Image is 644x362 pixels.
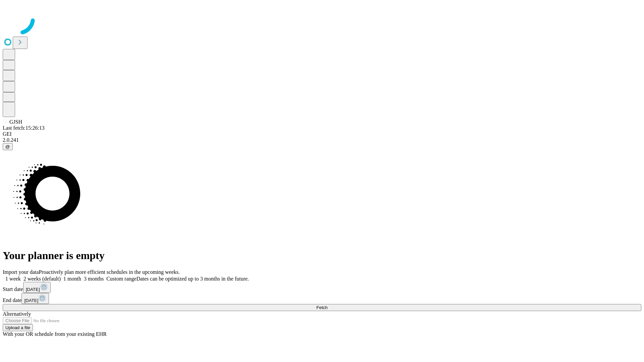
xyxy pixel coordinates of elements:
[3,269,39,275] span: Import your data
[21,293,49,304] button: [DATE]
[3,282,641,293] div: Start date
[23,276,61,282] span: 2 weeks (default)
[5,144,10,149] span: @
[3,293,641,304] div: End date
[137,276,249,282] span: Dates can be optimized up to 3 months in the future.
[39,269,180,275] span: Proactively plan more efficient schedules in the upcoming weeks.
[9,119,22,125] span: GJSH
[63,276,81,282] span: 1 month
[316,305,327,310] span: Fetch
[23,282,51,293] button: [DATE]
[3,125,45,131] span: Last fetch: 15:26:13
[3,331,107,337] span: With your OR schedule from your existing EHR
[106,276,136,282] span: Custom range
[3,304,641,311] button: Fetch
[3,137,641,143] div: 2.0.241
[3,311,31,317] span: Alternatively
[26,287,40,292] span: [DATE]
[84,276,104,282] span: 3 months
[3,324,33,331] button: Upload a file
[3,249,641,262] h1: Your planner is empty
[24,298,38,303] span: [DATE]
[3,143,13,150] button: @
[5,276,21,282] span: 1 week
[3,131,641,137] div: GEI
